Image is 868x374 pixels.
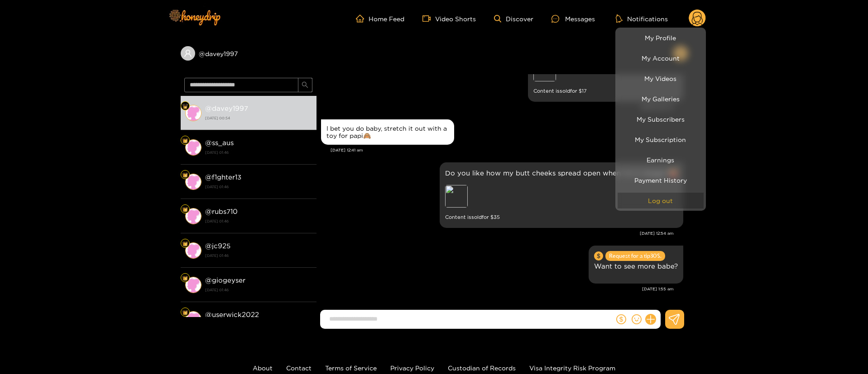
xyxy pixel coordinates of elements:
a: My Subscribers [618,111,704,127]
button: Log out [618,193,704,208]
a: My Galleries [618,91,704,107]
a: My Videos [618,71,704,86]
a: Earnings [618,152,704,168]
a: My Profile [618,30,704,46]
a: My Account [618,50,704,66]
a: Payment History [618,172,704,188]
a: My Subscription [618,132,704,147]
